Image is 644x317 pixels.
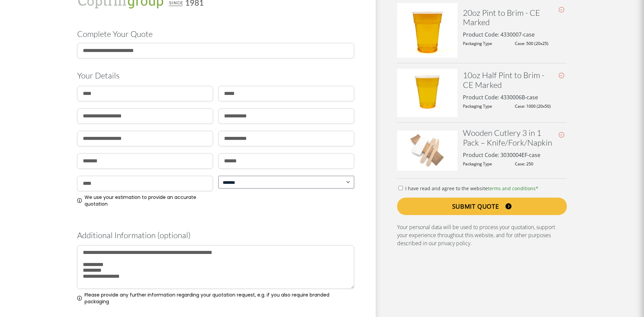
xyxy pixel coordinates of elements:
[463,93,538,101] p: Product Code: 4330006B-case
[463,128,552,148] a: Wooden Cutlery 3 in 1 Pack – Knife/Fork/Napkin
[397,130,458,171] img: IMG_5271-400x267.jpg
[397,223,567,247] p: Your personal data will be used to process your quotation, support your experience throughout thi...
[397,69,458,117] img: IMG_5419-400x320.jpg
[452,203,499,210] span: SUBMIT QUOTE
[405,185,538,192] span: I have read and agree to the website
[463,104,506,109] dt: Packaging Type
[77,71,354,81] h3: Your Details
[397,3,458,58] img: IMG_5408-e1617887135179-400x363.jpg
[397,198,567,215] a: SUBMIT QUOTE
[515,41,567,46] dd: Case: 500 (20x25)
[77,292,354,305] div: Please provide any further information regarding your quotation request, e.g. if you also require...
[77,194,213,207] div: We use your estimation to provide an accurate quotation
[77,29,354,39] h1: Complete Your Quote
[463,41,506,46] dt: Packaging Type
[463,8,540,28] a: 20oz Pint to Brim - CE Marked
[463,162,506,166] dt: Packaging Type
[398,186,403,190] input: I have read and agree to the websiteterms and conditions*
[488,185,538,192] a: terms and conditions*
[463,151,540,159] p: Product Code: 3030004EF-case
[515,104,567,109] dd: Case: 1000 (20x50)
[463,70,544,90] a: 10oz Half Pint to Brim - CE Marked
[515,162,567,166] dd: Case: 250
[463,31,535,39] p: Product Code: 4330007-case
[77,230,354,240] h3: Additional Information (optional)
